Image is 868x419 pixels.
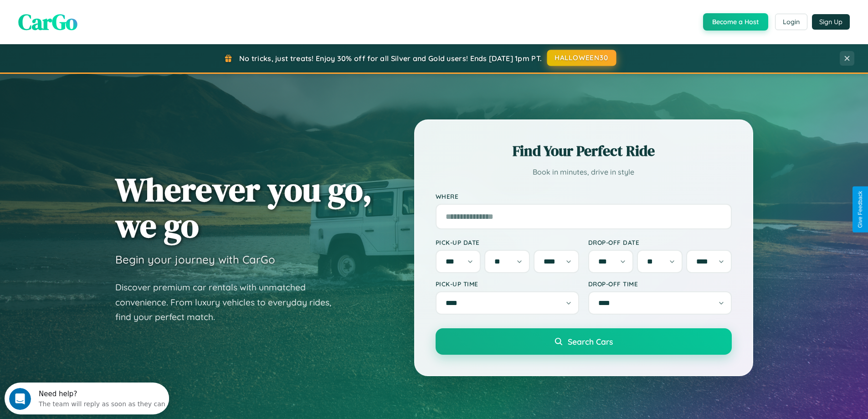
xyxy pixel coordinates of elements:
[5,383,169,414] iframe: Intercom live chat discovery launcher
[18,7,77,37] span: CarGo
[436,141,732,161] h2: Find Your Perfect Ride
[436,328,732,355] button: Search Cars
[115,280,343,325] p: Discover premium car rentals with unmatched convenience. From luxury vehicles to everyday rides, ...
[9,388,31,410] iframe: Intercom live chat
[568,336,613,347] span: Search Cars
[436,192,732,200] label: Where
[703,13,768,31] button: Become a Host
[588,238,732,246] label: Drop-off Date
[857,191,863,228] div: Give Feedback
[34,15,161,25] div: The team will reply as soon as they can
[115,171,372,243] h1: Wherever you go, we go
[436,238,579,246] label: Pick-up Date
[547,50,616,66] button: HALLOWEEN30
[775,14,807,30] button: Login
[4,4,169,29] div: Open Intercom Messenger
[436,166,732,179] p: Book in minutes, drive in style
[239,54,542,63] span: No tricks, just treats! Enjoy 30% off for all Silver and Gold users! Ends [DATE] 1pm PT.
[588,280,732,288] label: Drop-off Time
[436,280,579,288] label: Pick-up Time
[812,14,850,30] button: Sign Up
[115,253,275,266] h3: Begin your journey with CarGo
[34,8,161,15] div: Need help?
